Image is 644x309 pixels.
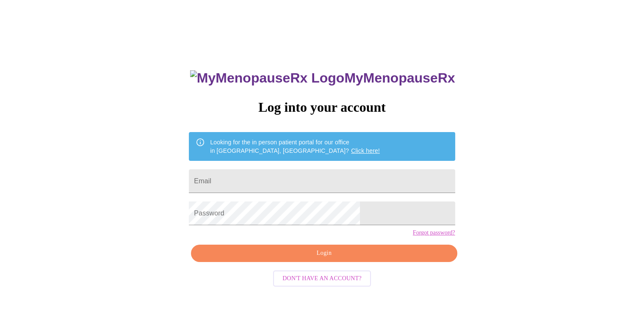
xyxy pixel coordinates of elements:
[190,70,344,86] img: MyMenopauseRx Logo
[189,99,455,115] h3: Log into your account
[201,248,447,259] span: Login
[191,245,457,262] button: Login
[413,229,455,236] a: Forgot password?
[210,135,380,158] div: Looking for the in person patient portal for our office in [GEOGRAPHIC_DATA], [GEOGRAPHIC_DATA]?
[271,274,373,281] a: Don't have an account?
[190,70,455,86] h3: MyMenopauseRx
[273,270,371,287] button: Don't have an account?
[282,273,362,284] span: Don't have an account?
[351,147,380,154] a: Click here!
